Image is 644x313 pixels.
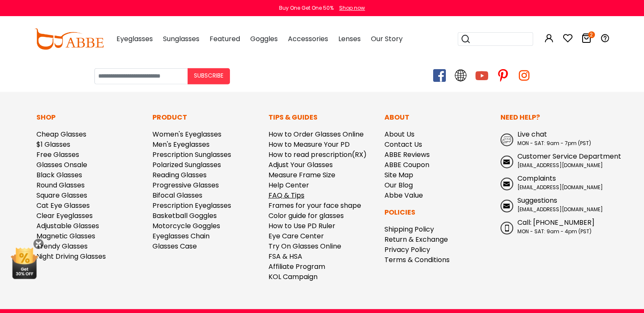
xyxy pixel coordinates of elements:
[210,34,240,44] span: Featured
[268,112,376,123] p: Tips & Guides
[454,69,467,82] span: twitter
[188,68,230,84] button: Subscribe
[36,170,82,180] a: Black Glasses
[152,201,231,210] a: Prescription Eyeglasses
[163,34,199,44] span: Sunglasses
[152,211,217,221] a: Basketball Goggles
[152,112,260,123] p: Product
[8,245,40,279] img: mini welcome offer
[36,140,70,149] a: $1 Glasses
[268,190,304,200] a: FAQ & Tips
[36,221,99,231] a: Adjustable Glasses
[384,190,423,200] a: Abbe Value
[517,196,557,205] span: Suggestions
[94,68,188,84] input: Your email
[36,150,79,159] a: Free Glasses
[152,180,219,190] a: Progressive Glasses
[433,69,446,82] span: facebook
[384,129,415,139] a: About Us
[152,241,197,251] a: Glasses Case
[268,160,333,170] a: Adjust Your Glasses
[152,190,202,200] a: Bifocal Glasses
[268,180,309,190] a: Help Center
[268,272,318,282] a: KOL Campaign
[500,173,608,191] a: Complaints [EMAIL_ADDRESS][DOMAIN_NAME]
[517,218,594,227] span: Call: [PHONE_NUMBER]
[371,34,403,44] span: Our Story
[338,34,361,44] span: Lenses
[517,162,603,169] span: [EMAIL_ADDRESS][DOMAIN_NAME]
[384,255,450,265] a: Terms & Conditions
[36,129,86,139] a: Cheap Glasses
[384,140,422,149] a: Contact Us
[36,201,90,210] a: Cat Eye Glasses
[152,170,207,180] a: Reading Glasses
[517,173,556,183] span: Complaints
[268,262,325,271] a: Affiliate Program
[475,69,488,82] span: youtube
[268,201,361,210] a: Frames for your face shape
[268,211,344,221] a: Color guide for glasses
[517,151,621,161] span: Customer Service Department
[268,129,364,139] a: How to Order Glasses Online
[36,160,87,170] a: Glasses Onsale
[152,140,210,149] a: Men's Eyeglasses
[588,31,595,38] i: 2
[268,241,341,251] a: Try On Glasses Online
[36,112,144,123] p: Shop
[500,112,608,123] p: Need Help?
[268,150,367,159] a: How to read prescription(RX)
[384,180,413,190] a: Our Blog
[152,160,221,170] a: Polarized Sunglasses
[152,129,221,139] a: Women's Eyeglasses
[384,112,492,123] p: About
[268,231,324,241] a: Eye Care Center
[36,190,87,200] a: Square Glasses
[384,235,448,244] a: Return & Exchange
[500,196,608,213] a: Suggestions [EMAIL_ADDRESS][DOMAIN_NAME]
[288,34,328,44] span: Accessories
[250,34,278,44] span: Goggles
[517,228,591,235] span: MON - SAT: 9am - 4pm (PST)
[268,221,335,231] a: How to Use PD Ruler
[500,129,608,147] a: Live chat MON - SAT: 9am - 7pm (PST)
[36,252,106,261] a: Night Driving Glasses
[152,150,231,159] a: Prescription Sunglasses
[384,245,430,254] a: Privacy Policy
[36,231,95,241] a: Magnetic Glasses
[517,184,603,191] span: [EMAIL_ADDRESS][DOMAIN_NAME]
[500,218,608,235] a: Call: [PHONE_NUMBER] MON - SAT: 9am - 4pm (PST)
[517,206,603,213] span: [EMAIL_ADDRESS][DOMAIN_NAME]
[34,28,104,50] img: abbeglasses.com
[384,224,434,234] a: Shipping Policy
[339,4,365,12] div: Shop now
[335,4,365,11] a: Shop now
[581,35,591,45] a: 2
[36,211,93,221] a: Clear Eyeglasses
[497,69,509,82] span: pinterest
[152,221,220,231] a: Motorcycle Goggles
[384,150,430,159] a: ABBE Reviews
[384,207,492,218] p: Policies
[384,160,429,170] a: ABBE Coupon
[268,140,350,149] a: How to Measure Your PD
[517,140,591,147] span: MON - SAT: 9am - 7pm (PST)
[500,151,608,169] a: Customer Service Department [EMAIL_ADDRESS][DOMAIN_NAME]
[36,180,85,190] a: Round Glasses
[268,170,335,180] a: Measure Frame Size
[518,69,531,82] span: instagram
[36,241,88,251] a: Trendy Glasses
[152,231,210,241] a: Eyeglasses Chain
[268,252,302,261] a: FSA & HSA
[517,129,547,139] span: Live chat
[116,34,153,44] span: Eyeglasses
[279,4,334,12] div: Buy One Get One 50%
[384,170,413,180] a: Site Map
